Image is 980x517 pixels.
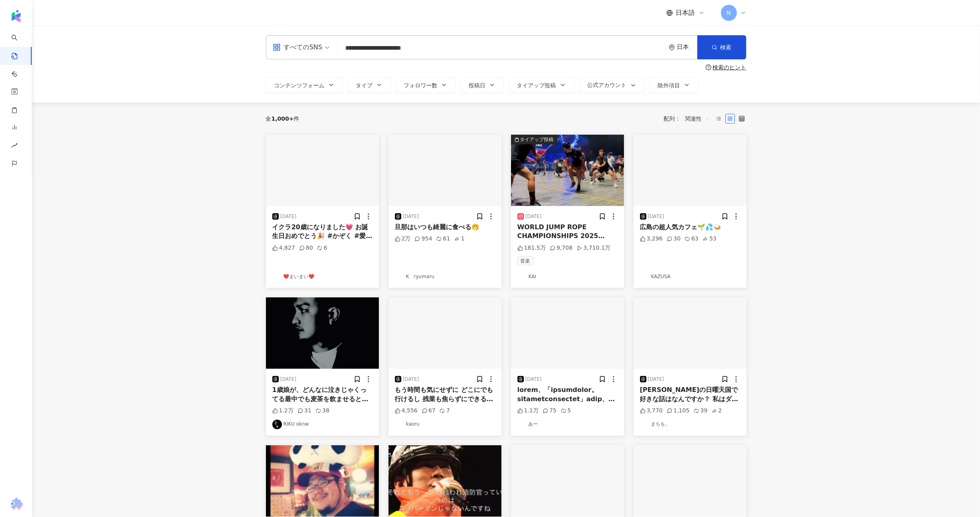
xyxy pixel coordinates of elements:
img: KOL Avatar [395,272,404,281]
div: 3,296 [640,235,663,243]
img: post-image [634,297,747,369]
img: logo icon [10,10,22,22]
button: 除外項目 [650,77,698,93]
img: post-image [511,297,624,369]
div: 39 [694,407,708,415]
div: 67 [422,407,436,415]
div: 9,708 [550,244,573,252]
img: post-image [388,297,501,369]
div: 61 [436,235,450,243]
span: コンテンツフォーム [274,82,325,89]
img: post-image [266,297,379,369]
img: KOL Avatar [640,420,650,429]
div: 7 [439,407,450,415]
div: 1歳娘が、どんなに泣きじゃくってる最中でも麦茶を飲ませると「おいしっ」って必ずつぶやいてから、また泣き出すの愛おしすぎる。 [272,386,372,404]
a: KOL Avatar❤️まいまい❤️ [272,272,372,281]
img: post-image [266,445,379,517]
div: [DATE] [525,376,542,383]
button: 公式アカウント [579,77,645,93]
button: コンテンツフォーム [266,77,343,93]
span: 音楽 [517,256,533,265]
div: 検索のヒント [713,64,747,71]
img: KOL Avatar [395,420,404,429]
div: post-imageタイアップ投稿 [511,135,624,206]
span: 投稿日 [469,82,486,89]
div: すべてのSNS [273,41,322,54]
img: KOL Avatar [272,272,282,281]
span: N [726,8,730,17]
div: 5 [561,407,571,415]
img: post-image [634,135,747,206]
img: post-image [388,445,501,517]
img: KOL Avatar [517,272,527,281]
div: 1.2万 [272,407,294,415]
span: 検索 [720,44,732,50]
div: 1,105 [667,407,690,415]
span: タイアップ投稿 [517,82,556,89]
div: タイアップ投稿 [520,135,554,143]
img: KOL Avatar [640,272,650,281]
div: 2 [712,407,722,415]
div: [PERSON_NAME]の日曜天国で好きな話はなんですか？ 私はダントツで便座カバーの話です😂😂😂 [640,386,740,404]
img: post-image [388,135,501,206]
div: 954 [415,235,432,243]
div: [DATE] [280,213,297,220]
div: 全 件 [266,115,300,122]
span: appstore [273,43,281,51]
a: search [11,29,27,115]
a: KOL AvatarKAZUSA [640,272,740,281]
div: 3,710.1万 [577,244,610,252]
span: フォロワー数 [404,82,438,89]
div: 75 [543,407,557,415]
div: 31 [298,407,312,415]
div: 1.1万 [517,407,539,415]
div: もう時間も気にせずに どこにでも行けるし 残業も焦らずにできるし 気温も湿度も気圧も心配しなくてもいい 好きな時に寝て起きて自由なはずなのに なぜか不自由でつまらない おとちゃんとの生活は本当に... [395,386,495,404]
span: 除外項目 [658,82,680,89]
img: chrome extension [8,498,24,511]
div: 旦那はいつも綺麗に食べる🤭 [395,223,495,232]
div: 30 [667,235,681,243]
div: [DATE] [403,213,419,220]
a: KOL Avatarまちを。 [640,420,740,429]
div: [DATE] [525,213,542,220]
span: question-circle [706,65,711,70]
div: 63 [684,235,698,243]
div: 80 [299,244,313,252]
div: [DATE] [280,376,297,383]
div: lorem、「ipsumdolor。sitametconsectet」adip、elits。 doeiusmo、「temporincididunt、utlaboreet。」dolo、magnaa... [517,386,618,404]
div: 広島の超人気カフェ🌱💦🍛 [640,223,740,232]
a: KOL Avatarあー [517,420,618,429]
button: 検索 [697,35,746,59]
div: 53 [702,235,716,243]
div: 4,556 [395,407,418,415]
div: 配列： [664,112,714,125]
span: 1,000+ [272,115,294,122]
img: KOL Avatar [517,420,527,429]
div: 6 [317,244,327,252]
img: post-image [511,135,624,206]
span: タイプ [356,82,373,89]
span: 関連性 [685,112,709,125]
div: post-image [266,135,379,206]
div: 1 [454,235,465,243]
button: フォロワー数 [396,77,456,93]
button: タイプ [348,77,391,93]
a: KOL AvatarK ryumaru [395,272,495,281]
a: KOL AvatarKAI [517,272,618,281]
img: post-image [634,445,747,517]
div: 38 [316,407,330,415]
span: environment [669,44,675,50]
div: 2万 [395,235,411,243]
span: 日本語 [676,8,695,17]
button: タイアップ投稿 [509,77,574,93]
div: [DATE] [648,213,664,220]
div: イクラ20歳になりました💗 お誕生日おめでとう🎉 #かぞく #愛犬 #大好き #いぬすたぐらむ [272,223,372,241]
button: 投稿日 [461,77,504,93]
